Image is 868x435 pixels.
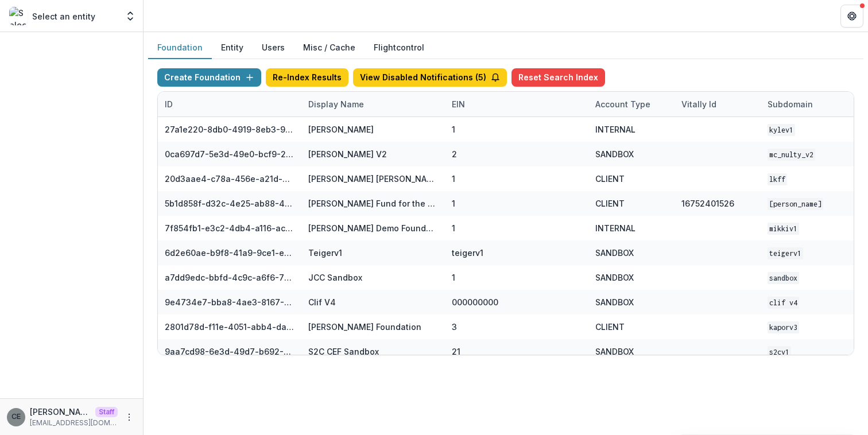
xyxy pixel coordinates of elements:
[595,197,625,209] div: CLIENT
[212,37,253,59] button: Entity
[840,5,863,28] button: Get Help
[452,148,457,160] div: 2
[588,92,675,116] div: Account Type
[11,413,21,421] div: Chiji Eke
[761,98,820,110] div: Subdomain
[452,123,455,135] div: 1
[301,92,445,116] div: Display Name
[595,173,625,185] div: CLIENT
[445,92,588,116] div: EIN
[353,68,507,87] button: View Disabled Notifications (5)
[595,345,634,358] div: SANDBOX
[165,345,294,358] div: 9aa7cd98-6e3d-49d7-b692-3e5f3d1facd4
[158,98,180,110] div: ID
[32,10,95,22] p: Select an entity
[308,271,362,283] div: JCC Sandbox
[308,247,342,259] div: Teigerv1
[308,345,379,358] div: S2C CEF Sandbox
[445,98,472,110] div: EIN
[452,173,455,185] div: 1
[595,321,625,333] div: CLIENT
[452,222,455,234] div: 1
[148,37,212,59] button: Foundation
[511,68,605,87] button: Reset Search Index
[768,173,787,185] code: lkff
[266,68,348,87] button: Re-Index Results
[452,271,455,283] div: 1
[675,92,761,116] div: Vitally Id
[308,173,438,185] div: [PERSON_NAME] [PERSON_NAME] Family Foundation
[122,5,138,28] button: Open entity switcher
[768,223,799,235] code: mikkiv1
[595,247,634,259] div: SANDBOX
[165,321,294,333] div: 2801d78d-f11e-4051-abb4-dab00da98882
[595,148,634,160] div: SANDBOX
[768,297,799,309] code: Clif V4
[301,98,371,110] div: Display Name
[768,321,799,333] code: kaporv3
[768,247,803,259] code: teigerv1
[294,37,365,59] button: Misc / Cache
[761,92,847,116] div: Subdomain
[157,68,261,87] button: Create Foundation
[158,92,301,116] div: ID
[681,197,734,209] div: 16752401526
[9,7,28,25] img: Select an entity
[165,173,294,185] div: 20d3aae4-c78a-456e-a21d-91c97a6a725f
[675,98,723,110] div: Vitally Id
[452,296,498,308] div: 000000000
[452,197,455,209] div: 1
[588,98,657,110] div: Account Type
[95,407,118,417] p: Staff
[452,247,483,259] div: teigerv1
[308,321,421,333] div: [PERSON_NAME] Foundation
[165,247,294,259] div: 6d2e60ae-b9f8-41a9-9ce1-e608d0f20ec5
[165,123,294,135] div: 27a1e220-8db0-4919-8eb3-9f29ee33f7b0
[595,296,634,308] div: SANDBOX
[122,410,136,424] button: More
[30,418,118,428] p: [EMAIL_ADDRESS][DOMAIN_NAME]
[374,41,424,53] a: Flightcontrol
[253,37,294,59] button: Users
[308,296,336,308] div: Clif V4
[165,222,294,234] div: 7f854fb1-e3c2-4db4-a116-aca576521abc
[768,346,791,358] code: s2cv1
[165,148,294,160] div: 0ca697d7-5e3d-49e0-bcf9-217f69e92d71
[452,345,460,358] div: 21
[308,222,438,234] div: [PERSON_NAME] Demo Foundation
[308,197,438,209] div: [PERSON_NAME] Fund for the Blind
[768,198,823,210] code: [PERSON_NAME]
[595,271,634,283] div: SANDBOX
[595,222,635,234] div: INTERNAL
[452,321,457,333] div: 3
[308,123,374,135] div: [PERSON_NAME]
[308,148,387,160] div: [PERSON_NAME] V2
[165,296,294,308] div: 9e4734e7-bba8-4ae3-8167-95d86cec7b4b
[30,406,91,418] p: [PERSON_NAME]
[768,124,795,136] code: kylev1
[165,271,294,283] div: a7dd9edc-bbfd-4c9c-a6f6-76d0743bf1cd
[768,149,815,161] code: mc_nulty_v2
[165,197,294,209] div: 5b1d858f-d32c-4e25-ab88-434536713791
[595,123,635,135] div: INTERNAL
[768,272,799,284] code: sandbox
